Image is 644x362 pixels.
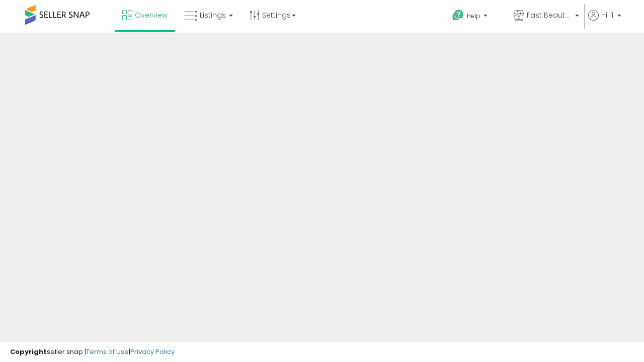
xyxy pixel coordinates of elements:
[10,347,47,356] strong: Copyright
[444,2,505,33] a: Help
[527,10,572,20] span: Fast Beauty ([GEOGRAPHIC_DATA])
[588,10,621,33] a: Hi IT
[452,9,464,22] i: Get Help
[86,347,129,356] a: Terms of Use
[200,10,226,20] span: Listings
[601,10,614,20] span: Hi IT
[10,347,175,357] div: seller snap | |
[135,10,168,20] span: Overview
[130,347,175,356] a: Privacy Policy
[467,12,480,20] span: Help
